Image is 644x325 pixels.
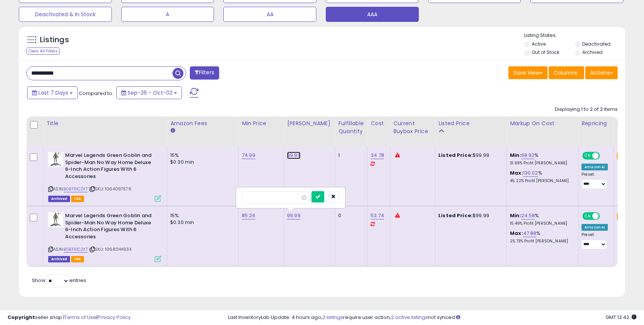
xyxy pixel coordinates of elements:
a: Terms of Use [64,314,96,321]
div: Last InventoryLab Update: 4 hours ago, require user action, not synced. [228,314,637,321]
div: ASIN: [48,212,161,261]
button: Actions [585,66,618,79]
button: Sep-26 - Oct-02 [116,86,182,99]
p: 31.96% Profit [PERSON_NAME] [510,161,572,166]
label: Out of Stock [532,49,559,55]
a: B0BT61CZKT [64,246,88,253]
div: Clear All Filters [26,48,60,55]
span: Columns [554,69,577,77]
a: 53.74 [371,212,384,219]
div: Listed Price [438,120,504,127]
label: Archived [582,49,603,55]
a: 24.58 [521,212,535,219]
span: Sep-26 - Oct-02 [128,89,172,97]
div: Current Buybox Price [393,120,432,135]
a: 34.78 [371,152,384,159]
a: 68.92 [521,152,535,159]
div: 15% [170,152,233,159]
div: $99.99 [438,152,501,159]
div: Title [46,120,164,127]
span: Show: entries [32,277,86,284]
div: 15% [170,212,233,219]
span: | SKU: 1068044934 [89,246,131,252]
button: Filters [190,66,219,80]
div: Min Price [242,120,281,127]
b: Min: [510,152,521,159]
small: FBA [617,152,631,160]
p: 15.49% Profit [PERSON_NAME] [510,221,572,226]
small: Amazon Fees. [170,127,175,134]
button: AAA [326,7,419,22]
span: Last 7 Days [38,89,68,97]
th: The percentage added to the cost of goods (COGS) that forms the calculator for Min & Max prices. [507,117,578,146]
div: Fulfillable Quantity [338,120,364,135]
div: Repricing [581,120,610,127]
div: Amazon AI [581,164,608,170]
img: 41+uD8NHfjL._SL40_.jpg [48,212,63,227]
span: ON [583,213,592,219]
img: 41+uD8NHfjL._SL40_.jpg [48,152,63,167]
a: 85.26 [242,212,255,219]
button: AA [223,7,316,22]
b: Max: [510,169,523,176]
button: Save View [508,66,548,79]
div: % [510,170,572,184]
b: Listed Price: [438,152,473,159]
strong: Copyright [8,314,35,321]
div: seller snap | | [8,314,131,321]
label: Deactivated [582,41,610,47]
div: Preset: [581,232,608,249]
p: 25.73% Profit [PERSON_NAME] [510,239,572,244]
button: Columns [549,66,584,79]
div: % [510,230,572,244]
small: FBA [617,212,631,221]
a: 74.99 [242,152,255,159]
a: Privacy Policy [98,314,131,321]
a: 47.88 [523,230,537,237]
label: Active [532,41,546,47]
div: [PERSON_NAME] [287,120,332,127]
span: Listings that have been deleted from Seller Central [48,196,70,202]
span: Compared to: [79,90,113,97]
div: $0.30 min [170,159,233,166]
a: 99.99 [287,152,301,159]
b: Marvel Legends Green Goblin and Spider-Man No Way Home Deluxe 6-Inch Action Figures With 6 Access... [65,212,157,242]
b: Max: [510,230,523,237]
div: 0 [338,212,362,219]
span: Listings that have been deleted from Seller Central [48,256,70,262]
button: Deactivated & In Stock [19,7,112,22]
b: Marvel Legends Green Goblin and Spider-Man No Way Home Deluxe 6-Inch Action Figures With 6 Access... [65,152,157,182]
h5: Listings [40,35,69,45]
span: FBA [71,256,84,262]
span: OFF [599,213,611,219]
button: A [121,7,214,22]
b: Listed Price: [438,212,473,219]
div: $0.30 min [170,219,233,226]
div: Amazon Fees [170,120,235,127]
div: Cost [371,120,387,127]
a: 2 listings [322,314,343,321]
div: $99.99 [438,212,501,219]
div: Amazon AI [581,224,608,231]
div: % [510,152,572,166]
span: 2025-10-10 13:42 GMT [606,314,636,321]
span: ON [583,153,592,159]
a: 130.02 [523,169,538,177]
a: 2 active listings [391,314,428,321]
div: 1 [338,152,362,159]
div: ASIN: [48,152,161,201]
p: 45.22% Profit [PERSON_NAME] [510,178,572,184]
span: | SKU: 1064097576 [89,186,131,192]
div: Markup on Cost [510,120,575,127]
button: Last 7 Days [27,86,78,99]
a: 99.99 [287,212,301,219]
a: B0BT61CZKT [64,186,88,192]
span: OFF [599,153,611,159]
div: Displaying 1 to 2 of 2 items [555,106,618,113]
b: Min: [510,212,521,219]
div: Preset: [581,172,608,189]
p: Listing States: [524,32,625,39]
span: FBA [71,196,84,202]
div: % [510,212,572,226]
